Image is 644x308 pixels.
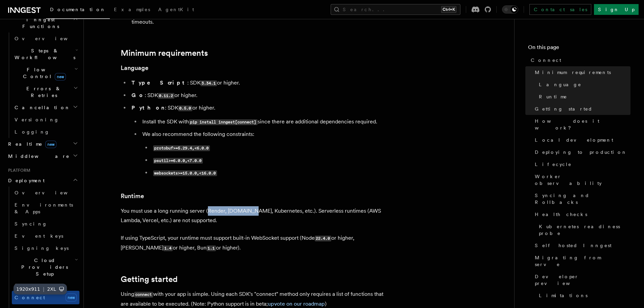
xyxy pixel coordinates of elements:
[535,242,612,249] span: Self hosted Inngest
[532,239,630,252] a: Self hosted Inngest
[12,66,74,80] span: Flow Control
[178,105,192,111] code: 0.5.0
[15,202,73,214] span: Environments & Apps
[539,81,581,88] span: Language
[535,118,630,131] span: How does it work?
[528,43,630,54] h4: On this page
[15,129,50,135] span: Logging
[12,85,73,99] span: Errors & Retries
[158,93,174,99] code: 0.11.2
[535,161,572,168] span: Lifecycle
[535,254,630,268] span: Migrating from serve
[532,252,630,270] a: Migrating from serve
[140,117,391,127] li: Install the SDK with since there are additional dependencies required.
[5,141,56,147] span: Realtime
[12,104,70,111] span: Cancellation
[441,6,456,13] kbd: Ctrl+K
[129,78,391,88] li: : SDK or higher.
[5,153,70,160] span: Middleware
[5,177,45,184] span: Deployment
[15,117,59,122] span: Versioning
[536,289,630,302] a: Limitations
[12,82,79,101] button: Errors & Retries
[594,4,639,15] a: Sign Up
[12,32,79,45] a: Overview
[121,63,148,73] a: Language
[536,220,630,239] a: Kubernetes readiness probe
[532,115,630,134] a: How does it work?
[535,211,587,218] span: Health checks
[12,280,79,291] span: Guides
[132,104,165,111] strong: Python
[535,273,630,287] span: Developer preview
[535,69,611,76] span: Minimum requirements
[502,5,518,14] button: Toggle dark mode
[50,7,106,12] span: Documentation
[539,223,630,237] span: Kubernetes readiness probe
[121,206,391,225] p: You must use a long running server (Render, [DOMAIN_NAME], Kubernetes, etc.). Serverless runtimes...
[315,236,331,241] code: 22.4.0
[12,114,79,126] a: Versioning
[535,137,613,143] span: Local development
[158,7,194,12] span: AgentKit
[5,14,79,32] button: Inngest Functions
[15,190,84,195] span: Overview
[132,79,187,86] strong: TypeScript
[129,91,391,100] li: : SDK or higher.
[539,93,567,100] span: Runtime
[5,32,79,138] div: Inngest Functions
[528,54,630,66] a: Connect
[200,80,217,86] code: 3.34.1
[331,4,460,15] button: Search...Ctrl+K
[531,57,561,64] span: Connect
[268,301,325,307] a: upvote on our roadmap
[532,158,630,170] a: Lifecycle
[110,2,154,18] a: Examples
[163,245,173,251] code: 1.4
[532,103,630,115] a: Getting started
[12,101,79,114] button: Cancellation
[121,233,391,253] p: If using TypeScript, your runtime must support built-in WebSocket support (Node or higher, [PERSO...
[532,134,630,146] a: Local development
[114,7,150,12] span: Examples
[532,208,630,220] a: Health checks
[5,138,79,150] button: Realtimenew
[153,170,217,176] code: websockets>=15.0.0,<16.0.0
[535,149,627,156] span: Deploying to production
[5,168,30,173] span: Platform
[12,45,79,64] button: Steps & Workflows
[12,257,75,277] span: Cloud Providers Setup
[134,292,153,298] code: connect
[12,218,79,230] a: Syncing
[12,291,79,304] a: Connectnew
[535,173,630,187] span: Worker observability
[15,233,63,239] span: Event keys
[536,91,630,103] a: Runtime
[15,295,45,300] span: Connect
[12,230,79,242] a: Event keys
[66,293,77,302] span: new
[45,141,56,148] span: new
[140,129,391,178] li: We also recommend the following constraints:
[532,270,630,289] a: Developer preview
[532,146,630,158] a: Deploying to production
[529,4,591,15] a: Contact sales
[153,158,203,164] code: psutil>=6.0.0,<7.0.0
[12,47,75,61] span: Steps & Workflows
[129,103,391,178] li: : SDK or higher.
[5,16,73,30] span: Inngest Functions
[154,2,198,18] a: AgentKit
[535,105,593,112] span: Getting started
[12,254,79,280] button: Cloud Providers Setup
[121,48,208,58] a: Minimum requirements
[15,221,47,227] span: Syncing
[12,64,79,82] button: Flow Controlnew
[535,192,630,206] span: Syncing and Rollbacks
[532,66,630,78] a: Minimum requirements
[15,245,69,251] span: Signing keys
[121,191,144,201] a: Runtime
[12,199,79,218] a: Environments & Apps
[5,174,79,187] button: Deployment
[132,92,145,98] strong: Go
[12,126,79,138] a: Logging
